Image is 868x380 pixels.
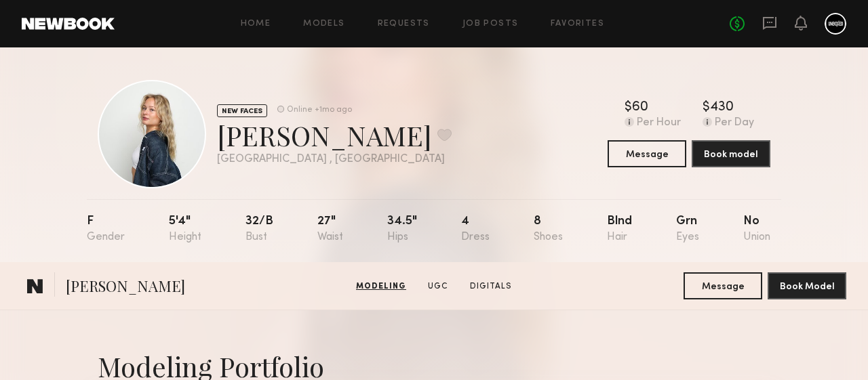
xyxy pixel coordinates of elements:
div: NEW FACES [217,104,267,117]
a: Requests [378,20,430,28]
div: 4 [461,215,490,243]
a: Home [241,20,271,28]
div: [PERSON_NAME] [217,117,452,153]
div: $ [703,101,710,114]
div: 60 [632,101,648,114]
a: Book Model [768,280,846,291]
a: Modeling [351,280,412,293]
div: Per Day [715,117,754,129]
div: F [87,215,125,243]
div: Online +1mo ago [287,106,352,114]
div: Grn [676,215,699,243]
div: 430 [710,101,734,114]
a: Favorites [551,20,604,28]
a: Job Posts [462,20,519,28]
button: Book Model [768,272,846,299]
div: 27" [317,215,343,243]
a: Digitals [465,280,517,293]
button: Book model [692,140,770,167]
div: 5'4" [169,215,201,243]
div: Blnd [607,215,632,243]
div: Per Hour [637,117,681,129]
div: $ [625,101,632,114]
div: 8 [534,215,563,243]
div: No [743,215,770,243]
a: UGC [422,280,454,293]
a: Models [303,20,344,28]
span: [PERSON_NAME] [66,276,185,299]
button: Message [684,272,762,299]
button: Message [608,140,686,167]
div: [GEOGRAPHIC_DATA] , [GEOGRAPHIC_DATA] [217,154,452,165]
div: 32/b [245,215,273,243]
div: 34.5" [387,215,417,243]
